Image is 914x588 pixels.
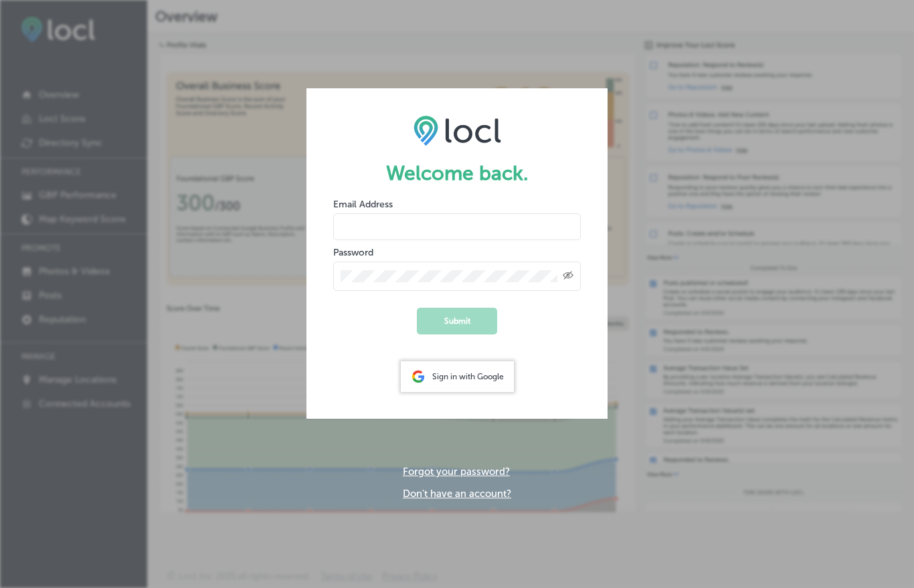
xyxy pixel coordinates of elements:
[417,308,497,334] button: Submit
[333,161,581,185] h1: Welcome back.
[401,361,514,392] div: Sign in with Google
[333,199,393,210] label: Email Address
[403,466,510,478] a: Forgot your password?
[403,488,511,500] a: Don't have an account?
[333,247,373,258] label: Password
[563,270,573,282] span: Toggle password visibility
[414,115,501,146] img: LOCL logo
